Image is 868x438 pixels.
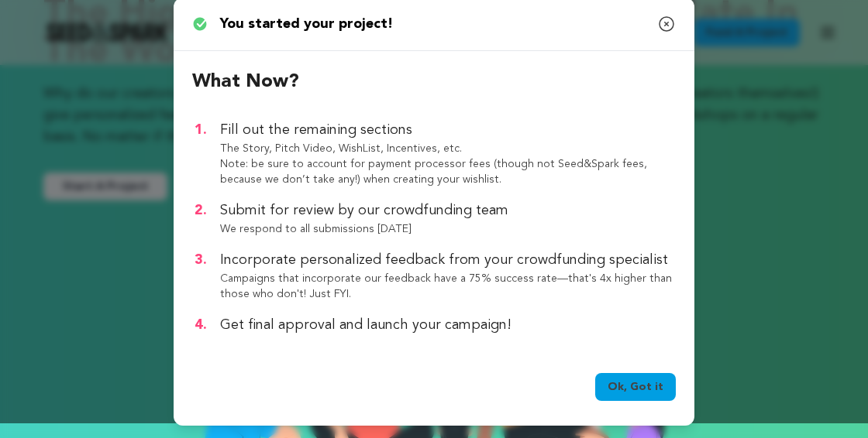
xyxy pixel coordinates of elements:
[220,141,676,156] p: The Story, Pitch Video, WishList, Incentives, etc.
[220,200,676,221] p: Submit for review by our crowdfunding team
[220,271,676,302] p: Campaigns that incorporate our feedback have a 75% success rate—that's 4x higher than those who d...
[220,249,676,271] p: Incorporate personalized feedback from your crowdfunding specialist
[192,70,676,94] h2: What now?
[220,221,676,237] p: We respond to all submissions [DATE]
[220,156,676,187] p: Note: be sure to account for payment processor fees (though not Seed&Spark fees, because we don’t...
[220,314,676,336] p: Get final approval and launch your campaign!
[220,119,676,141] p: Fill out the remaining sections
[595,373,676,401] a: Ok, Got it
[220,13,393,35] p: You started your project!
